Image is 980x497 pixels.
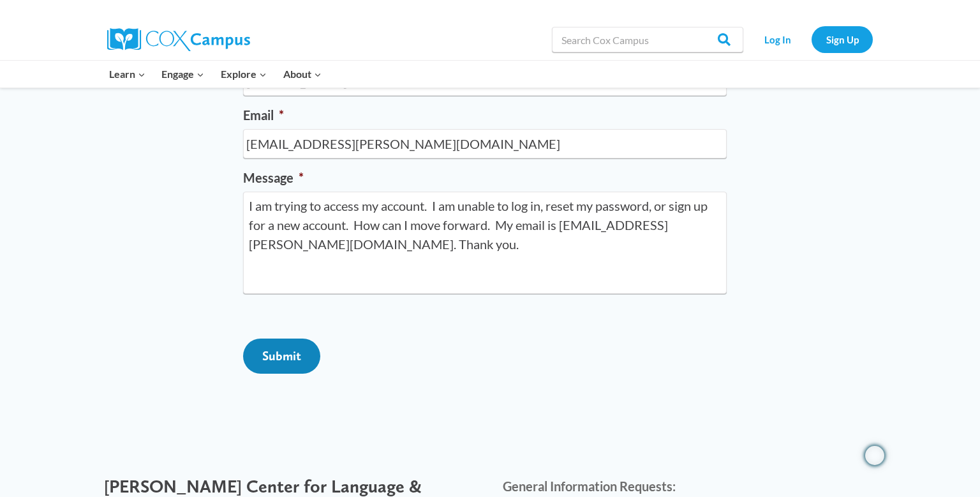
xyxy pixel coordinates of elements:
[243,107,727,123] label: Email
[243,339,320,374] input: Submit
[212,61,275,88] button: Child menu of Explore
[812,26,873,52] a: Sign Up
[243,169,727,186] label: Message
[154,61,213,88] button: Child menu of Engage
[750,26,805,52] a: Log In
[275,61,330,88] button: Child menu of About
[750,26,873,52] nav: Secondary Navigation
[503,478,676,494] b: General Information Requests:
[101,61,154,88] button: Child menu of Learn
[552,27,743,52] input: Search Cox Campus
[101,61,329,88] nav: Primary Navigation
[107,28,250,51] img: Cox Campus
